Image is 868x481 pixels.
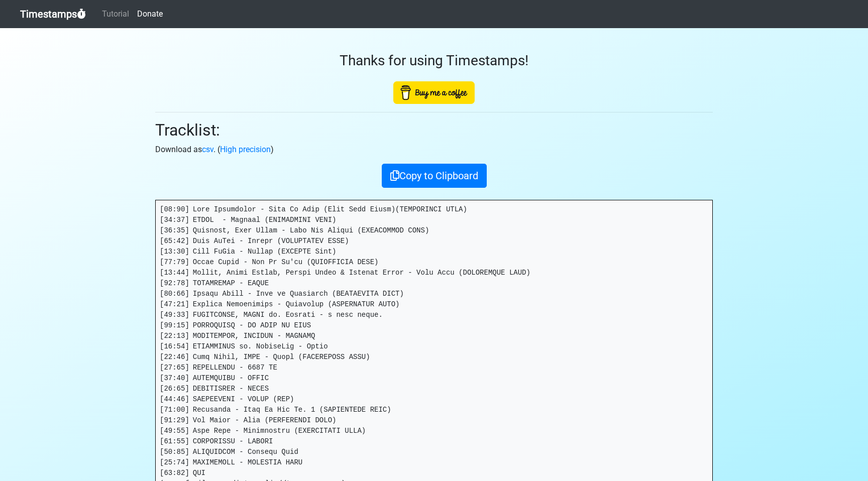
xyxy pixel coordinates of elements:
h2: Tracklist: [155,121,713,140]
a: csv [202,145,213,154]
a: Timestamps [20,4,86,24]
a: Tutorial [98,4,133,24]
img: Buy Me A Coffee [393,81,475,104]
button: Copy to Clipboard [382,164,487,188]
h3: Thanks for using Timestamps! [155,52,713,69]
p: Download as . ( ) [155,144,713,156]
a: High precision [220,145,271,154]
a: Donate [133,4,167,24]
